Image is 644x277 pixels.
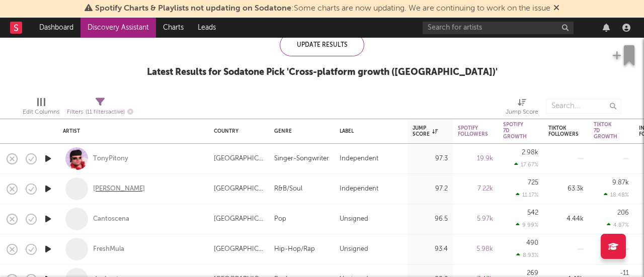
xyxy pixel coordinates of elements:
[214,243,264,255] div: [GEOGRAPHIC_DATA]
[147,66,498,78] div: Latest Results for Sodatone Pick ' Cross-platform growth ([GEOGRAPHIC_DATA]) '
[458,183,493,195] div: 7.22k
[413,183,448,195] div: 97.2
[63,128,199,134] div: Artist
[191,18,223,38] a: Leads
[528,179,538,186] div: 725
[594,122,617,140] div: Tiktok 7D Growth
[506,106,538,118] div: Jump Score
[156,18,191,38] a: Charts
[617,210,629,216] div: 206
[23,106,59,118] div: Edit Columns
[340,213,368,225] div: Unsigned
[214,128,259,134] div: Country
[527,270,538,276] div: 269
[413,213,448,225] div: 96.5
[548,183,584,195] div: 63.3k
[604,192,629,198] div: 18.48 %
[607,222,629,228] div: 4.87 %
[340,183,378,195] div: Independent
[413,125,438,137] div: Jump Score
[93,184,145,194] a: [PERSON_NAME]
[214,153,264,165] div: [GEOGRAPHIC_DATA]
[548,213,584,225] div: 4.44k
[340,128,397,134] div: Label
[612,179,629,186] div: 9.87k
[548,125,579,137] div: Tiktok Followers
[214,183,264,195] div: [GEOGRAPHIC_DATA]
[80,18,156,38] a: Discovery Assistant
[274,243,315,255] div: Hip-Hop/Rap
[67,106,133,119] div: Filters
[274,183,302,195] div: R&B/Soul
[514,161,538,168] div: 17.67 %
[553,5,559,13] span: Dismiss
[522,149,538,156] div: 2.98k
[93,215,129,224] a: Cantoscena
[546,99,621,114] input: Search...
[274,213,286,225] div: Pop
[93,154,128,163] a: TonyPitony
[32,18,80,38] a: Dashboard
[67,94,133,123] div: Filters(11 filters active)
[527,210,538,216] div: 542
[214,213,264,225] div: [GEOGRAPHIC_DATA]
[516,222,538,228] div: 9.99 %
[274,128,325,134] div: Genre
[86,110,125,115] span: ( 11 filters active)
[413,153,448,165] div: 97.3
[93,245,124,254] a: FreshMula
[458,153,493,165] div: 19.9k
[458,243,493,255] div: 5.98k
[413,243,448,255] div: 93.4
[516,192,538,198] div: 11.17 %
[526,240,538,246] div: 490
[423,22,574,34] input: Search for artists
[95,5,291,13] span: Spotify Charts & Playlists not updating on Sodatone
[458,213,493,225] div: 5.97k
[23,94,59,123] div: Edit Columns
[274,153,329,165] div: Singer-Songwriter
[458,125,488,137] div: Spotify Followers
[503,122,527,140] div: Spotify 7D Growth
[620,270,629,276] div: -11
[516,252,538,258] div: 8.93 %
[506,94,538,123] div: Jump Score
[340,243,368,255] div: Unsigned
[340,153,378,165] div: Independent
[95,5,550,13] span: : Some charts are now updating. We are continuing to work on the issue
[280,34,364,56] div: Update Results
